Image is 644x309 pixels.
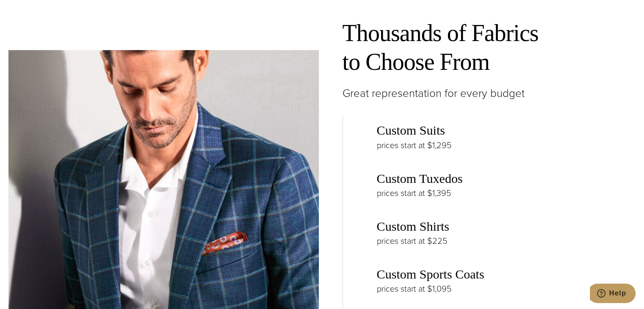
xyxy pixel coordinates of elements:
[377,123,445,138] a: Custom Suits
[377,267,484,281] a: Custom Sports Coats
[377,282,636,295] p: prices start at $1,095
[377,234,636,248] p: prices start at $225
[377,138,636,152] p: prices start at $1,295
[343,85,636,102] p: Great representation for every budget
[590,284,636,305] iframe: Opens a widget where you can chat to one of our agents
[377,186,636,200] p: prices start at $1,395
[343,19,636,76] h2: Thousands of Fabrics to Choose From
[377,219,449,234] a: Custom Shirts
[377,171,463,186] a: Custom Tuxedos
